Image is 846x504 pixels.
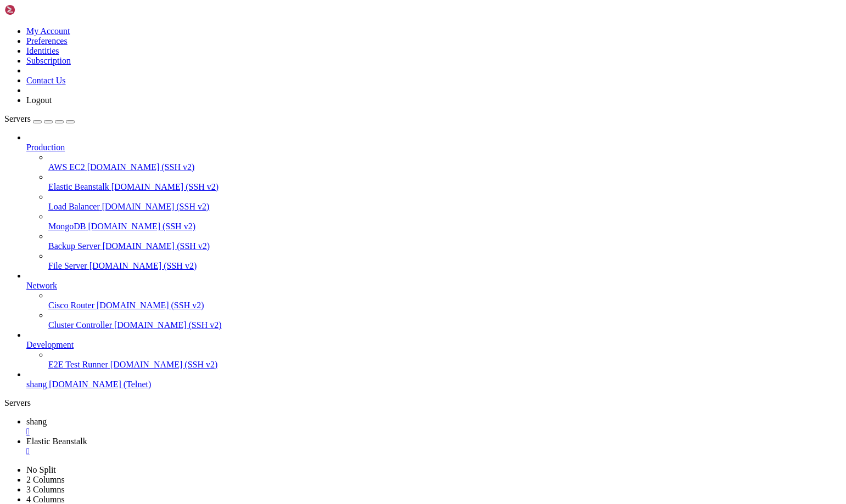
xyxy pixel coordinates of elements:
[48,261,842,271] a: File Server [DOMAIN_NAME] (SSH v2)
[48,222,86,231] span: MongoDB
[26,133,842,271] li: Production
[26,330,842,370] li: Development
[26,340,842,350] a: Development
[26,340,74,349] span: Development
[48,310,842,330] li: Cluster Controller [DOMAIN_NAME] (SSH v2)
[48,162,85,172] span: AWS EC2
[48,192,842,212] li: Load Balancer [DOMAIN_NAME] (SSH v2)
[26,56,71,65] a: Subscription
[48,261,87,270] span: File Server
[26,485,65,494] a: 3 Columns
[48,182,842,192] a: Elastic Beanstalk [DOMAIN_NAME] (SSH v2)
[48,162,842,172] a: AWS EC2 [DOMAIN_NAME] (SSH v2)
[48,231,842,251] li: Backup Server [DOMAIN_NAME] (SSH v2)
[103,241,210,251] span: [DOMAIN_NAME] (SSH v2)
[49,380,151,389] span: [DOMAIN_NAME] (Telnet)
[48,291,842,310] li: Cisco Router [DOMAIN_NAME] (SSH v2)
[114,320,222,330] span: [DOMAIN_NAME] (SSH v2)
[26,437,842,456] a: Elastic Beanstalk
[26,437,87,446] span: Elastic Beanstalk
[48,360,108,369] span: E2E Test Runner
[48,202,100,211] span: Load Balancer
[26,427,842,437] a: 
[48,251,842,271] li: File Server [DOMAIN_NAME] (SSH v2)
[48,172,842,192] li: Elastic Beanstalk [DOMAIN_NAME] (SSH v2)
[48,241,100,251] span: Backup Server
[26,475,65,484] a: 2 Columns
[48,320,842,330] a: Cluster Controller [DOMAIN_NAME] (SSH v2)
[26,380,842,389] a: shang [DOMAIN_NAME] (Telnet)
[88,222,195,231] span: [DOMAIN_NAME] (SSH v2)
[26,76,66,85] a: Contact Us
[111,182,219,191] span: [DOMAIN_NAME] (SSH v2)
[97,301,204,310] span: [DOMAIN_NAME] (SSH v2)
[48,350,842,370] li: E2E Test Runner [DOMAIN_NAME] (SSH v2)
[110,360,218,369] span: [DOMAIN_NAME] (SSH v2)
[26,446,842,456] a: 
[102,202,210,211] span: [DOMAIN_NAME] (SSH v2)
[48,222,842,231] a: MongoDB [DOMAIN_NAME] (SSH v2)
[4,398,842,408] div: Servers
[26,370,842,389] li: shang [DOMAIN_NAME] (Telnet)
[26,417,842,437] a: shang
[26,26,70,36] a: My Account
[48,212,842,231] li: MongoDB [DOMAIN_NAME] (SSH v2)
[26,46,59,55] a: Identities
[48,241,842,251] a: Backup Server [DOMAIN_NAME] (SSH v2)
[26,495,65,504] a: 4 Columns
[48,301,94,310] span: Cisco Router
[26,281,842,291] a: Network
[26,143,842,152] a: Production
[48,152,842,172] li: AWS EC2 [DOMAIN_NAME] (SSH v2)
[26,380,47,389] span: shang
[26,143,65,152] span: Production
[26,36,68,46] a: Preferences
[26,95,52,105] a: Logout
[48,202,842,212] a: Load Balancer [DOMAIN_NAME] (SSH v2)
[26,271,842,330] li: Network
[26,281,57,290] span: Network
[48,360,842,370] a: E2E Test Runner [DOMAIN_NAME] (SSH v2)
[26,465,56,474] a: No Split
[48,320,112,330] span: Cluster Controller
[4,4,68,15] img: Shellngn
[4,114,31,123] span: Servers
[89,261,197,270] span: [DOMAIN_NAME] (SSH v2)
[26,417,47,426] span: shang
[48,301,842,310] a: Cisco Router [DOMAIN_NAME] (SSH v2)
[4,114,75,123] a: Servers
[48,182,109,191] span: Elastic Beanstalk
[87,162,195,172] span: [DOMAIN_NAME] (SSH v2)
